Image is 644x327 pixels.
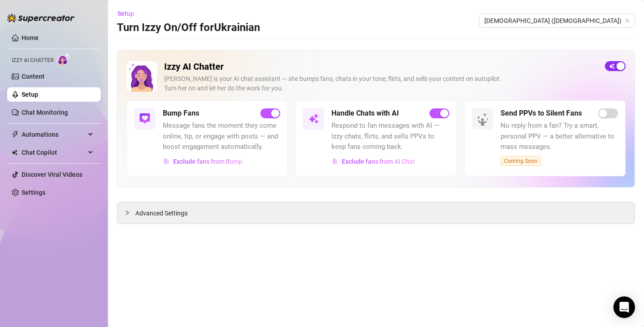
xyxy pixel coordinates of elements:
span: Message fans the moment they come online, tip, or engage with posts — and boost engagement automa... [163,121,280,152]
span: collapsed [125,210,130,215]
button: Exclude fans from Bump [163,154,243,169]
a: Settings [22,189,45,196]
button: Exclude fans from AI Chat [331,154,416,169]
h5: Bump Fans [163,108,199,119]
img: Izzy AI Chatter [126,61,157,92]
div: Open Intercom Messenger [613,296,635,318]
a: Home [22,34,39,41]
h2: Izzy AI Chatter [164,61,598,72]
span: No reply from a fan? Try a smart, personal PPV — a better alternative to mass messages. [501,121,618,152]
span: Coming Soon [501,156,541,166]
h3: Turn Izzy On/Off for Ukrainian [117,21,260,35]
img: svg%3e [332,158,338,165]
a: Setup [22,91,38,98]
span: Exclude fans from Bump [173,158,242,165]
a: Content [22,73,45,80]
img: svg%3e [163,158,170,165]
span: Exclude fans from AI Chat [342,158,415,165]
button: Setup [117,6,141,21]
span: Chat Copilot [22,145,85,160]
span: Ukrainian (ukrainianmodel) [484,14,630,27]
div: collapsed [125,208,135,218]
span: Izzy AI Chatter [12,56,54,65]
span: Respond to fan messages with AI — Izzy chats, flirts, and sells PPVs to keep fans coming back. [331,121,449,152]
h5: Handle Chats with AI [331,108,399,119]
div: [PERSON_NAME] is your AI chat assistant — she bumps fans, chats in your tone, flirts, and sells y... [164,74,598,93]
span: Advanced Settings [135,208,188,218]
img: Chat Copilot [12,149,18,156]
img: svg%3e [139,113,150,124]
a: Chat Monitoring [22,109,68,116]
span: thunderbolt [12,131,19,138]
img: logo-BBDzfeDw.svg [7,13,75,22]
img: svg%3e [308,113,319,124]
span: Setup [117,10,134,17]
a: Discover Viral Videos [22,171,82,178]
h5: Send PPVs to Silent Fans [501,108,582,119]
img: silent-fans-ppv-o-N6Mmdf.svg [477,113,491,127]
img: AI Chatter [57,53,71,66]
span: Automations [22,127,85,142]
span: team [625,18,630,23]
